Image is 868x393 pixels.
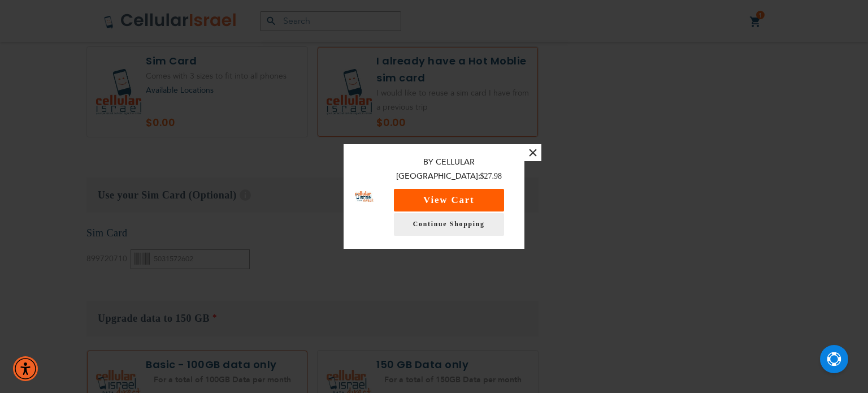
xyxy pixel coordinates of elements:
[524,144,541,161] button: ×
[13,356,38,381] div: Accessibility Menu
[480,172,502,180] span: $27.98
[394,189,504,211] button: View Cart
[394,213,504,236] a: Continue Shopping
[385,156,514,183] p: By Cellular [GEOGRAPHIC_DATA]:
